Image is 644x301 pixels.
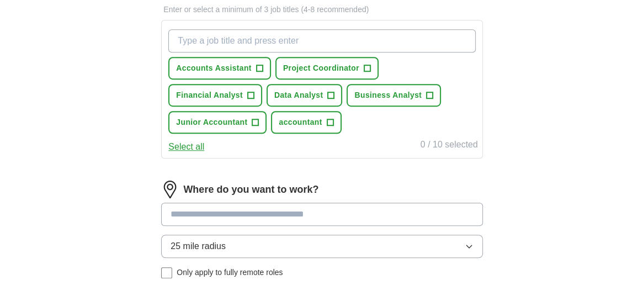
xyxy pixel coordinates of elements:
button: Select all [168,140,204,154]
p: Enter or select a minimum of 3 job titles (4-8 recommended) [161,4,482,15]
span: Project Coordinator [283,62,359,74]
span: Junior Accountant [176,117,247,128]
span: Only apply to fully remote roles [177,267,283,278]
span: Accounts Assistant [176,62,251,74]
button: Business Analyst [347,84,441,107]
span: 25 mile radius [171,240,226,253]
input: Only apply to fully remote roles [161,267,172,278]
button: Accounts Assistant [168,57,270,80]
button: accountant [271,111,341,134]
span: Financial Analyst [176,89,243,101]
button: Financial Analyst [168,84,262,107]
span: Data Analyst [274,89,323,101]
span: accountant [279,117,322,128]
button: Project Coordinator [275,57,379,80]
label: Where do you want to work? [183,182,318,197]
input: Type a job title and press enter [168,29,475,52]
img: location.png [161,181,179,198]
button: Data Analyst [267,84,343,107]
span: Business Analyst [354,89,422,101]
button: Junior Accountant [168,111,267,134]
button: 25 mile radius [161,235,482,258]
div: 0 / 10 selected [421,138,478,154]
